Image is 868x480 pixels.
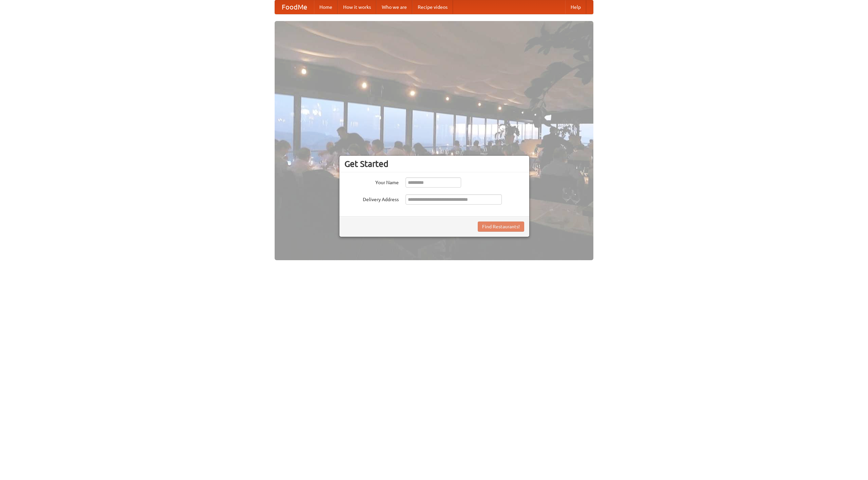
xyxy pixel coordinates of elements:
a: How it works [338,0,376,14]
a: Help [565,0,586,14]
button: Find Restaurants! [478,222,524,232]
a: Home [314,0,338,14]
a: Who we are [376,0,412,14]
a: FoodMe [275,0,314,14]
label: Delivery Address [344,194,399,203]
label: Your Name [344,177,399,186]
h3: Get Started [344,159,524,169]
a: Recipe videos [412,0,453,14]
